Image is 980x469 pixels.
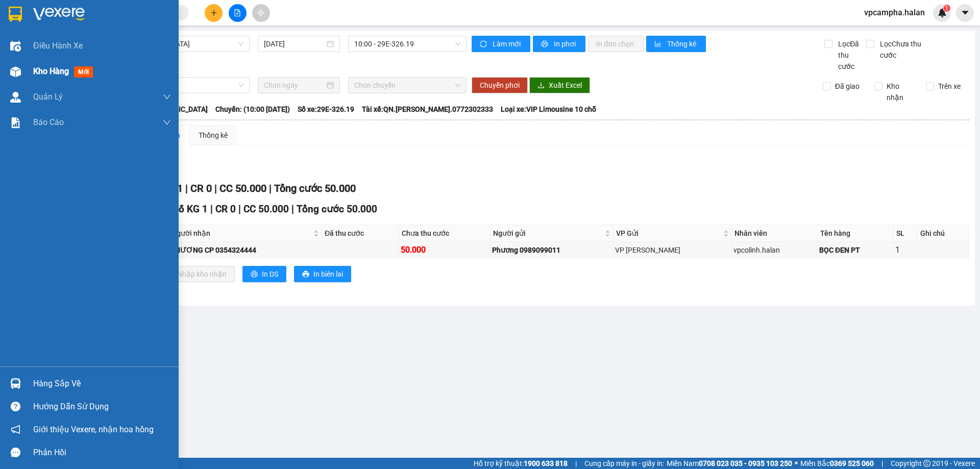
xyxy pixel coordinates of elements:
[529,77,590,93] button: downloadXuất Excel
[354,78,460,93] span: Chọn chuyến
[322,225,399,242] th: Đã thu cước
[818,225,894,242] th: Tên hàng
[588,36,644,52] button: In đơn chọn
[251,270,258,279] span: printer
[362,104,493,115] span: Tài xế: QN.[PERSON_NAME].0772302333
[549,80,582,91] span: Xuất Excel
[614,242,732,258] td: VP Cổ Linh
[302,270,309,279] span: printer
[883,81,918,103] span: Kho nhận
[33,445,171,460] div: Phản hồi
[474,458,568,469] span: Hỗ trợ kỹ thuật:
[229,4,247,22] button: file-add
[243,203,289,215] span: CC 50.000
[876,38,928,61] span: Lọc Chưa thu cước
[11,402,20,411] span: question-circle
[33,116,64,129] span: Báo cáo
[830,459,874,467] strong: 0369 525 060
[943,5,950,12] sup: 1
[269,182,272,194] span: |
[33,90,63,103] span: Quản Lý
[615,244,730,256] div: VP [PERSON_NAME]
[234,9,241,16] span: file-add
[163,118,171,127] span: down
[11,425,20,434] span: notification
[291,203,294,215] span: |
[923,460,930,467] span: copyright
[262,268,278,280] span: In DS
[257,9,264,16] span: aim
[10,66,21,77] img: warehouse-icon
[10,92,21,103] img: warehouse-icon
[533,36,585,52] button: printerIn phơi
[33,39,83,52] span: Điều hành xe
[294,266,351,282] button: printerIn biên lai
[918,225,969,242] th: Ghi chú
[210,203,213,215] span: |
[541,40,550,48] span: printer
[264,80,325,91] input: Chọn ngày
[945,5,948,12] span: 1
[205,4,223,22] button: plus
[616,228,721,239] span: VP Gửi
[215,104,290,115] span: Chuyến: (10:00 [DATE])
[74,66,93,78] span: mới
[834,38,866,72] span: Lọc Đã thu cước
[274,182,356,194] span: Tổng cước 50.000
[524,459,568,467] strong: 1900 633 818
[10,41,21,52] img: warehouse-icon
[938,8,947,17] img: icon-new-feature
[537,82,545,90] span: download
[401,243,488,256] div: 50.000
[667,38,698,50] span: Thống kê
[10,378,21,389] img: warehouse-icon
[185,182,188,194] span: |
[242,266,286,282] button: printerIn DS
[699,459,792,467] strong: 0708 023 035 - 0935 103 250
[264,38,325,50] input: 12/10/2025
[210,9,217,16] span: plus
[33,376,171,391] div: Hàng sắp về
[819,244,892,256] div: BỌC ĐEN PT
[480,40,488,48] span: sync
[800,458,874,469] span: Miền Bắc
[554,38,577,50] span: In phơi
[33,423,154,436] span: Giới thiệu Vexere, nhận hoa hồng
[732,225,818,242] th: Nhân viên
[170,244,320,256] div: KHƯƠNG CP 0354324444
[956,4,974,22] button: caret-down
[173,203,208,215] span: Số KG 1
[9,7,22,22] img: logo-vxr
[158,266,235,282] button: downloadNhập kho nhận
[831,81,864,92] span: Đã giao
[654,40,663,48] span: bar-chart
[399,225,490,242] th: Chưa thu cước
[298,104,354,115] span: Số xe: 29E-326.19
[934,81,965,92] span: Trên xe
[215,203,236,215] span: CR 0
[584,458,664,469] span: Cung cấp máy in - giấy in:
[492,244,612,256] div: Phương 0989099011
[33,399,171,414] div: Hướng dẫn sử dụng
[575,458,577,469] span: |
[667,458,792,469] span: Miền Nam
[881,458,883,469] span: |
[252,4,270,22] button: aim
[795,461,798,465] span: ⚪️
[961,8,970,17] span: caret-down
[472,77,528,93] button: Chuyển phơi
[238,203,241,215] span: |
[493,228,603,239] span: Người gửi
[493,38,522,50] span: Làm mới
[10,117,21,128] img: solution-icon
[11,448,20,457] span: message
[472,36,530,52] button: syncLàm mới
[354,36,460,52] span: 10:00 - 29E-326.19
[163,93,171,101] span: down
[856,6,933,19] span: vpcampha.halan
[646,36,706,52] button: bar-chartThống kê
[894,225,917,242] th: SL
[219,182,266,194] span: CC 50.000
[733,244,816,256] div: vpcolinh.halan
[33,66,69,76] span: Kho hàng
